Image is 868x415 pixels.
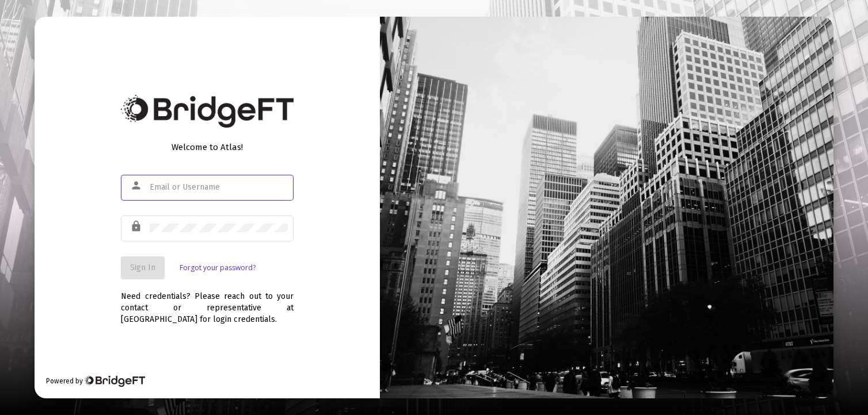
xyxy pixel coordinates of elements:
span: Sign In [130,263,155,272]
img: Bridge Financial Technology Logo [121,95,294,128]
a: Forgot your password? [180,262,256,274]
button: Sign In [121,256,165,279]
input: Email or Username [150,183,288,192]
div: Powered by [46,375,144,387]
img: Bridge Financial Technology Logo [84,375,144,387]
div: Welcome to Atlas! [121,141,294,153]
mat-icon: person [130,179,144,193]
mat-icon: lock [130,220,144,233]
div: Need credentials? Please reach out to your contact or representative at [GEOGRAPHIC_DATA] for log... [121,279,294,325]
